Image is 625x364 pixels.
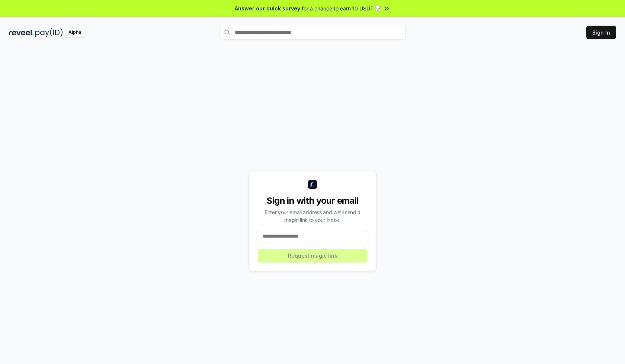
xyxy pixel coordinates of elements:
[258,195,367,207] div: Sign in with your email
[235,4,300,12] span: Answer our quick survey
[586,26,616,39] button: Sign In
[35,28,63,37] img: pay_id
[9,28,34,37] img: reveel_dark
[302,4,381,12] span: for a chance to earn 10 USDT 📝
[308,180,317,189] img: logo_small
[64,28,85,37] div: Alpha
[258,208,367,224] div: Enter your email address and we’ll send a magic link to your inbox.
